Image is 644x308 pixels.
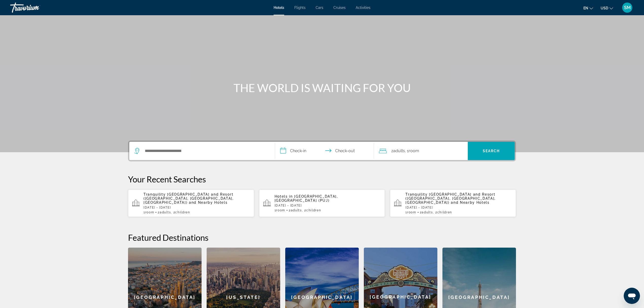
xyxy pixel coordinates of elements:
[128,232,516,243] h2: Featured Destinations
[128,174,516,184] p: Your Recent Searches
[275,142,374,160] button: Select check in and out date
[227,81,417,94] h1: THE WORLD IS WAITING FOR YOU
[374,142,468,160] button: Travelers: 2 adults, 0 children
[393,148,405,153] span: Adults
[129,142,515,160] div: Search widget
[621,2,634,13] button: User Menu
[405,211,416,214] span: 1
[175,211,190,214] span: Children
[405,147,419,155] span: , 1
[451,200,490,204] span: and Nearby Hotels
[128,189,254,217] button: Tranquility [GEOGRAPHIC_DATA] and Resort ([GEOGRAPHIC_DATA], [GEOGRAPHIC_DATA], [GEOGRAPHIC_DATA]...
[316,6,323,10] a: Cars
[433,211,452,214] span: , 2
[144,206,250,209] p: [DATE] - [DATE]
[405,192,496,204] span: Tranquility [GEOGRAPHIC_DATA] and Resort ([GEOGRAPHIC_DATA], [GEOGRAPHIC_DATA], [GEOGRAPHIC_DATA])
[422,211,433,214] span: Adults
[391,147,405,155] span: 2
[144,147,267,155] input: Search hotel destination
[583,4,593,12] button: Change language
[158,211,171,214] span: 2
[583,6,588,10] span: en
[409,148,419,153] span: Room
[259,189,385,217] button: Hotels in [GEOGRAPHIC_DATA], [GEOGRAPHIC_DATA] (PUJ)[DATE] - [DATE]1Room2Adults, 2Children
[306,209,321,212] span: Children
[420,211,433,214] span: 2
[275,194,338,202] span: [GEOGRAPHIC_DATA], [GEOGRAPHIC_DATA] (PUJ)
[405,206,512,209] p: [DATE] - [DATE]
[171,211,190,214] span: , 2
[407,211,416,214] span: Room
[160,211,171,214] span: Adults
[483,149,500,153] span: Search
[356,6,370,10] a: Activities
[468,142,515,160] button: Search
[275,209,285,212] span: 1
[302,209,321,212] span: , 2
[189,200,228,204] span: and Nearby Hotels
[276,209,285,212] span: Room
[601,4,613,12] button: Change currency
[275,204,381,207] p: [DATE] - [DATE]
[333,6,346,10] a: Cruises
[274,6,284,10] a: Hotels
[390,189,516,217] button: Tranquility [GEOGRAPHIC_DATA] and Resort ([GEOGRAPHIC_DATA], [GEOGRAPHIC_DATA], [GEOGRAPHIC_DATA]...
[10,1,61,14] a: Travorium
[601,6,608,10] span: USD
[291,209,302,212] span: Adults
[437,211,452,214] span: Children
[144,211,154,214] span: 1
[275,194,293,198] span: Hotels in
[624,288,640,304] iframe: Button to launch messaging window
[624,5,631,10] span: SM
[144,192,234,204] span: Tranquility [GEOGRAPHIC_DATA] and Resort ([GEOGRAPHIC_DATA], [GEOGRAPHIC_DATA], [GEOGRAPHIC_DATA])
[289,209,302,212] span: 2
[294,6,306,10] a: Flights
[145,211,154,214] span: Room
